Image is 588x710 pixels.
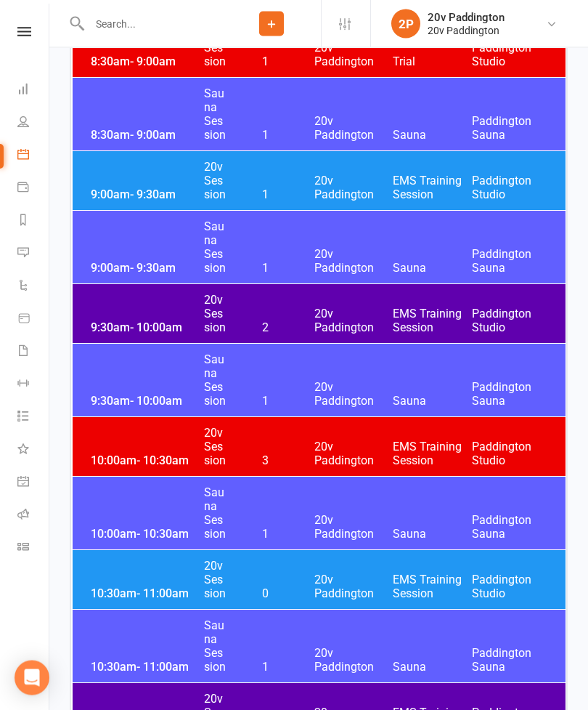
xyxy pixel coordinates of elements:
span: - 10:30am [136,528,189,541]
span: 8:30am [87,55,203,69]
div: 20v Paddington [428,24,505,37]
input: Search... [85,14,222,34]
span: Paddington Sauna [472,647,551,674]
a: Payments [17,172,50,205]
span: Sauna [393,528,472,541]
a: Class kiosk mode [17,532,50,565]
span: 20v Paddington [314,514,393,541]
span: Paddington Sauna [472,381,551,408]
a: What's New [17,434,50,467]
span: - 11:00am [136,587,189,601]
a: General attendance kiosk mode [17,467,50,499]
span: 2 [227,321,303,335]
span: 20v Paddington [314,174,393,202]
span: - 9:30am [130,262,176,275]
span: 3 [227,454,303,468]
span: Sauna [393,661,472,674]
span: Trial [393,55,472,69]
div: 2P [391,9,420,39]
span: 8:30am [87,129,203,142]
span: Paddington Sauna [472,248,551,275]
span: 9:00am [87,188,203,202]
span: EMS Training Session [393,174,472,202]
span: 1 [227,55,303,69]
a: Calendar [17,140,50,172]
a: Dashboard [17,74,50,107]
span: - 11:00am [136,661,189,674]
a: Roll call kiosk mode [17,499,50,532]
span: Sauna Session [203,87,227,142]
span: EMS Training Session [393,573,472,601]
span: - 10:00am [130,395,182,408]
span: 1 [227,129,303,142]
span: 1 [227,528,303,541]
span: Paddington Studio [472,440,551,468]
span: 20v Paddington [314,573,393,601]
span: 1 [227,395,303,408]
span: 20v Paddington [314,307,393,335]
span: - 10:00am [130,321,182,335]
span: 10:00am [87,528,203,541]
span: 20v Session [203,560,227,601]
span: 20v Paddington [314,248,393,275]
span: 1 [227,661,303,674]
span: 20v Session [203,294,227,335]
span: 1 [227,262,303,275]
span: Sauna [393,395,472,408]
span: 10:30am [87,587,203,601]
span: Sauna [393,262,472,275]
span: EMS Training Session [393,440,472,468]
span: 20v Paddington [314,440,393,468]
span: 0 [227,587,303,601]
span: Paddington Studio [472,307,551,335]
span: 9:00am [87,262,203,275]
span: 20v Paddington [314,41,393,69]
span: 10:30am [87,661,203,674]
span: Sauna [393,129,472,142]
span: 9:30am [87,321,203,335]
span: - 9:00am [130,55,176,69]
span: - 10:30am [136,454,189,468]
span: Sauna Session [203,619,227,674]
span: Paddington Sauna [472,514,551,541]
span: Paddington Sauna [472,115,551,142]
span: Paddington Studio [472,573,551,601]
span: Sauna Session [203,353,227,408]
span: - 9:30am [130,188,176,202]
span: 20v Paddington [314,381,393,408]
a: Product Sales [17,303,50,336]
a: Reports [17,205,50,238]
span: 9:30am [87,395,203,408]
span: Sauna Session [203,220,227,275]
span: 20v Paddington [314,115,393,142]
span: Sauna Session [203,486,227,541]
div: Open Intercom Messenger [15,661,49,695]
span: 10:00am [87,454,203,468]
span: 1 [227,188,303,202]
div: 20v Paddington [428,11,505,24]
span: 20v Paddington [314,647,393,674]
span: 20v Session [203,161,227,202]
span: 20v Session [203,427,227,468]
span: EMS Training Session [393,307,472,335]
a: People [17,107,50,140]
span: Paddington Studio [472,174,551,202]
span: - 9:00am [130,129,176,142]
span: Paddington Studio [472,41,551,69]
